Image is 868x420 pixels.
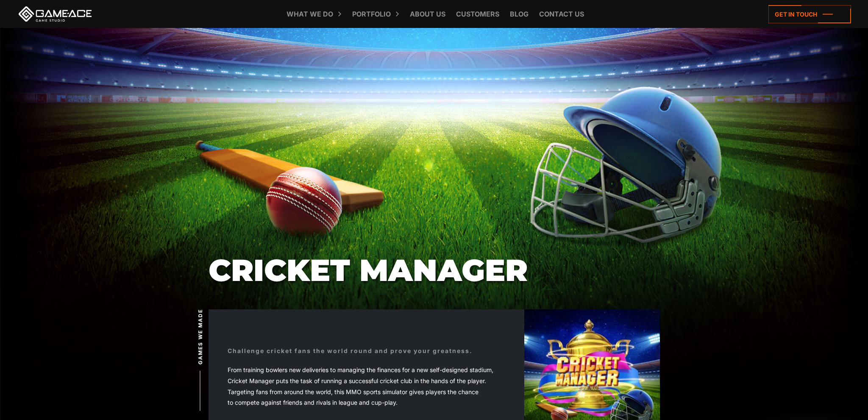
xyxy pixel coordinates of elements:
h1: Cricket Manager [209,254,660,287]
a: Get in touch [768,5,851,23]
div: From training bowlers new deliveries to managing the finances for a new self-designed stadium, Cr... [228,364,505,408]
div: Challenge cricket fans the world round and prove your greatness. [228,346,473,355]
span: Games we made [196,309,204,364]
